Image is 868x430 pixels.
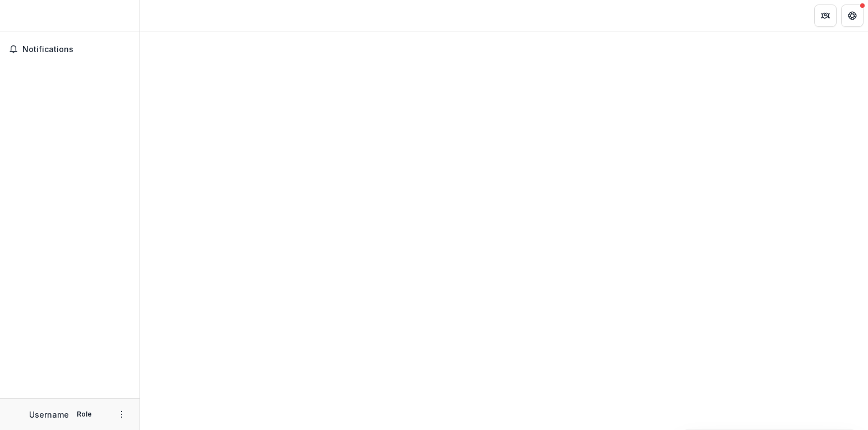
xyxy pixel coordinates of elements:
[814,4,837,27] button: Partners
[73,409,95,419] p: Role
[4,40,135,58] button: Notifications
[29,409,69,420] p: Username
[841,4,864,27] button: Get Help
[22,45,131,54] span: Notifications
[115,408,128,421] button: More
